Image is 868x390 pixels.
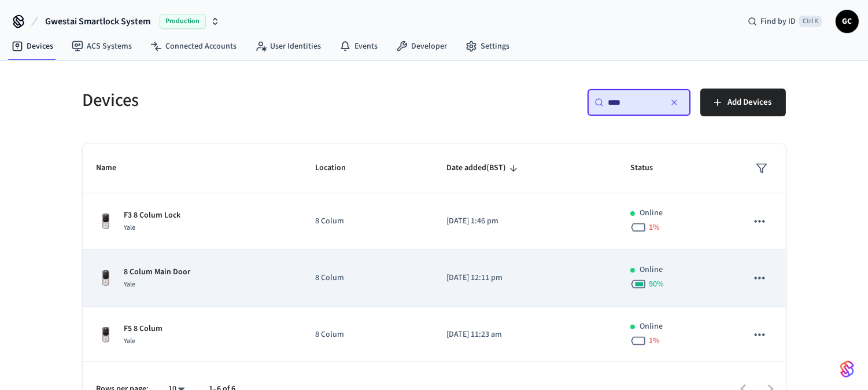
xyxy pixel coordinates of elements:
img: SeamLogoGradient.69752ec5.svg [840,360,854,378]
span: Gwestai Smartlock System [45,14,150,28]
button: Add Devices [700,89,786,116]
span: Find by ID [760,16,796,27]
a: ACS Systems [62,36,141,57]
span: Production [160,14,206,29]
p: 8 Colum [315,329,419,341]
p: [DATE] 1:46 pm [446,215,602,227]
p: [DATE] 11:23 am [446,329,602,341]
span: Name [97,159,132,177]
p: Online [640,321,663,333]
img: Yale Assure Touchscreen Wifi Smart Lock, Satin Nickel, Front [97,212,115,231]
span: 1 % [649,335,660,347]
a: Developer [387,36,456,57]
p: Online [640,264,663,276]
span: Yale [124,223,136,233]
p: Online [640,207,663,219]
h5: Devices [83,89,427,112]
a: User Identities [246,36,330,57]
a: Settings [456,36,519,57]
span: Yale [124,279,136,289]
a: Events [330,36,387,57]
span: Add Devices [728,95,772,110]
span: Date added(BST) [446,159,521,177]
img: Yale Assure Touchscreen Wifi Smart Lock, Satin Nickel, Front [97,269,115,288]
button: GC [836,10,859,33]
a: Devices [2,36,62,57]
p: F3 8 Colum Lock [124,209,181,222]
p: 8 Colum [315,272,419,284]
p: 8 Colum Main Door [124,266,191,278]
p: F5 8 Colum [124,323,163,335]
p: [DATE] 12:11 pm [446,272,602,284]
img: Yale Assure Touchscreen Wifi Smart Lock, Satin Nickel, Front [97,326,115,344]
span: Ctrl K [799,16,822,27]
span: Yale [124,336,136,346]
span: 90 % [649,278,664,290]
span: Location [315,159,361,177]
span: GC [837,11,858,32]
span: 1 % [649,222,660,233]
p: 8 Colum [315,215,419,227]
div: Find by IDCtrl K [738,11,831,32]
a: Connected Accounts [141,36,246,57]
span: Status [630,159,668,177]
